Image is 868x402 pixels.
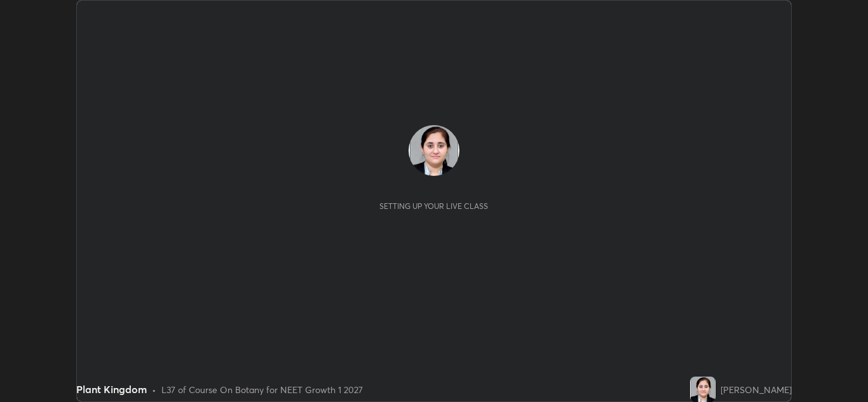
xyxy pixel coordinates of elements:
div: [PERSON_NAME] [721,383,792,396]
img: b22a7a3a0eec4d5ca54ced57e8c01dd8.jpg [690,377,715,402]
img: b22a7a3a0eec4d5ca54ced57e8c01dd8.jpg [409,125,459,176]
div: • [152,383,156,396]
div: Plant Kingdom [76,382,147,397]
div: L37 of Course On Botany for NEET Growth 1 2027 [161,383,363,396]
div: Setting up your live class [379,201,488,211]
